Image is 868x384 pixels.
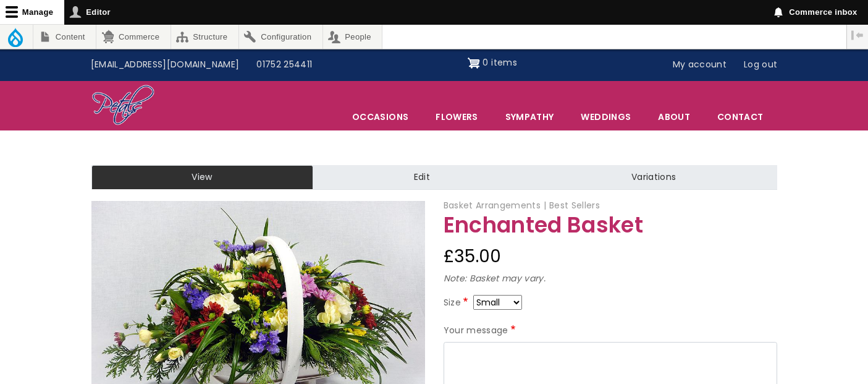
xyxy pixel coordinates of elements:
span: Occasions [339,104,421,130]
a: Flowers [423,104,491,130]
a: Content [33,25,96,49]
a: 01752 254411 [248,53,321,77]
a: Edit [313,165,531,190]
span: Best Sellers [549,199,600,211]
label: Size [444,296,471,310]
a: People [323,25,382,49]
a: Commerce [96,25,170,49]
a: Configuration [239,25,322,49]
a: Sympathy [492,104,567,130]
label: Your message [444,323,518,338]
a: Structure [171,25,238,49]
h1: Enchanted Basket [444,213,777,237]
span: Basket Arrangements [444,199,547,211]
button: Vertical orientation [847,25,868,46]
div: £35.00 [444,242,777,271]
nav: Tabs [82,165,786,190]
span: 0 items [482,56,516,69]
em: Note: Basket may vary. [444,272,546,284]
img: Shopping cart [468,53,480,73]
a: Contact [704,104,776,130]
a: My account [664,53,736,77]
a: [EMAIL_ADDRESS][DOMAIN_NAME] [82,53,248,77]
img: Home [91,84,155,127]
a: View [91,165,313,190]
a: Variations [531,165,777,190]
a: Shopping cart 0 items [468,53,517,73]
span: Weddings [568,104,644,130]
a: About [645,104,703,130]
a: Log out [735,53,786,77]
